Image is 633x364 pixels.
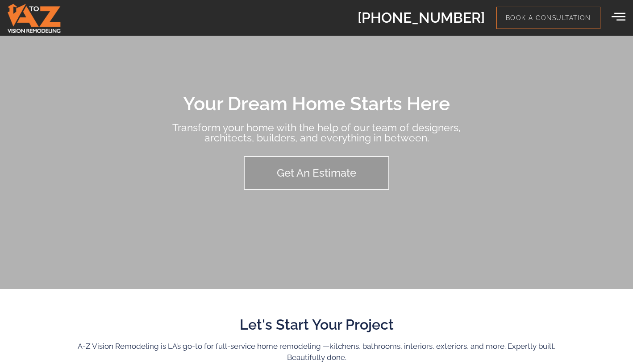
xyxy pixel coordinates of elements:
span: Book a Consultation [506,14,591,22]
h2: Transform your home with the help of our team of designers, architects, builders, and everything ... [161,122,472,143]
h2: Let's Start Your Project [62,318,571,332]
a: Book a Consultation [496,7,600,29]
a: Get An Estimate [244,156,389,190]
h1: Your Dream Home Starts Here [161,95,472,113]
h2: [PHONE_NUMBER] [358,11,485,25]
h2: A-Z Vision Remodeling is LA’s go-to for full-service home remodeling —kitchens, bathrooms, interi... [62,341,571,363]
span: Get An Estimate [277,168,356,178]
